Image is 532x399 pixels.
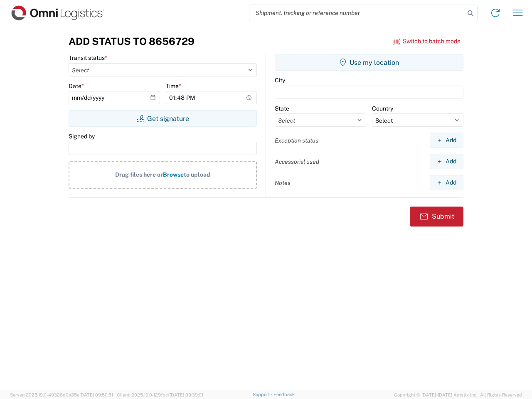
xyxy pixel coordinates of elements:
[184,171,210,178] span: to upload
[117,392,203,397] span: Client: 2025.19.0-129fbcf
[393,34,461,48] button: Switch to batch mode
[273,392,295,397] a: Feedback
[253,392,273,397] a: Support
[170,392,203,397] span: [DATE] 09:39:01
[166,82,181,90] label: Time
[275,76,285,84] label: City
[372,105,393,112] label: Country
[275,54,463,71] button: Use my location
[115,171,163,178] span: Drag files here or
[69,82,84,90] label: Date
[163,171,184,178] span: Browse
[79,392,113,397] span: [DATE] 09:50:51
[275,137,318,144] label: Exception status
[10,392,113,397] span: Server: 2025.19.0-49328d0a35e
[430,154,463,169] button: Add
[69,133,95,140] label: Signed by
[394,391,522,399] span: Copyright © [DATE]-[DATE] Agistix Inc., All Rights Reserved
[69,110,257,127] button: Get signature
[69,35,195,47] h3: Add Status to 8656729
[275,179,291,187] label: Notes
[430,175,463,190] button: Add
[430,133,463,148] button: Add
[410,207,463,227] button: Submit
[275,105,289,112] label: State
[249,5,465,21] input: Shipment, tracking or reference number
[275,158,319,165] label: Accessorial used
[69,54,107,62] label: Transit status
